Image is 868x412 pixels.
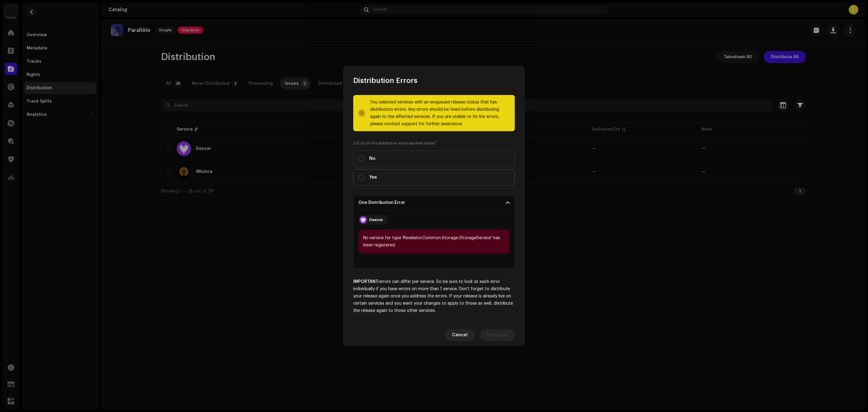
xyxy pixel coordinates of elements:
[353,141,515,146] label: Did you fix the distribution errors reported below?
[369,174,377,181] span: Yes
[487,329,508,341] span: Fix issues
[353,76,417,85] span: Distribution Errors
[480,329,515,341] button: Fix issues
[370,99,510,128] div: You selected services with an enqueued release status that has distribution errors. Any errors sh...
[358,230,510,254] div: No service for type 'Revelator.Common.Storage.IStorageService' has been registered.
[452,329,467,341] span: Cancel
[445,329,475,341] button: Cancel
[353,195,515,210] p-accordion-header: One Distribution Error
[353,278,515,314] div: errors can differ per service. So be sure to look at each error individually if you have errors o...
[353,280,379,284] strong: IMPORTANT:
[369,155,376,162] span: No
[353,210,515,268] p-accordion-content: One Distribution Error
[369,217,383,222] div: Deezer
